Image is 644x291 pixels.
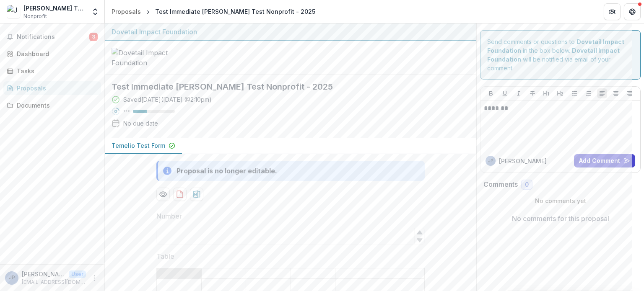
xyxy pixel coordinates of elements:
[541,88,551,98] button: Heading 1
[23,13,47,20] span: Nonprofit
[3,30,101,44] button: Notifications3
[156,188,170,201] button: Preview 096d094c-7a8d-40d1-b804-c8af5ac55f00-0.pdf
[3,64,101,78] a: Tasks
[3,47,101,61] a: Dashboard
[155,7,315,16] div: Test Immediate [PERSON_NAME] Test Nonprofit - 2025
[22,278,86,286] p: [EMAIL_ADDRESS][DOMAIN_NAME]
[624,3,641,20] button: Get Help
[486,88,496,98] button: Bold
[177,166,277,176] div: Proposal is no longer editable.
[9,275,15,281] div: Jason Pitt
[69,270,86,278] p: User
[488,159,493,163] div: Jason Pitt
[7,5,20,18] img: Jason Test Nonprofit
[499,157,547,165] p: [PERSON_NAME]
[156,251,174,261] p: Table
[604,3,621,20] button: Partners
[112,141,165,150] p: Temelio Test Form
[17,84,94,93] div: Proposals
[483,180,518,188] h2: Comments
[108,5,144,18] a: Proposals
[17,101,94,110] div: Documents
[555,88,565,98] button: Heading 2
[514,88,524,98] button: Italicize
[480,30,641,80] div: Send comments or questions to in the box below. will be notified via email of your comment.
[22,270,65,278] p: [PERSON_NAME]
[611,88,621,98] button: Align Center
[625,88,635,98] button: Align Right
[123,108,130,114] p: 33 %
[112,27,470,37] div: Dovetail Impact Foundation
[3,98,101,112] a: Documents
[156,211,182,221] p: Number
[17,67,94,75] div: Tasks
[123,119,158,128] div: No due date
[569,88,579,98] button: Bullet List
[525,181,529,188] span: 0
[574,154,635,167] button: Add Comment
[3,81,101,95] a: Proposals
[17,33,89,41] span: Notifications
[89,273,99,283] button: More
[112,7,141,16] div: Proposals
[583,88,593,98] button: Ordered List
[112,48,195,68] img: Dovetail Impact Foundation
[190,188,203,201] button: download-proposal
[123,95,212,104] div: Saved [DATE] ( [DATE] @ 2:10pm )
[112,82,456,92] h2: Test Immediate [PERSON_NAME] Test Nonprofit - 2025
[108,5,319,18] nav: breadcrumb
[89,33,98,41] span: 3
[500,88,510,98] button: Underline
[483,196,637,205] p: No comments yet
[17,49,94,58] div: Dashboard
[23,4,86,13] div: [PERSON_NAME] Test Nonprofit
[173,188,187,201] button: download-proposal
[512,214,609,224] p: No comments for this proposal
[597,88,607,98] button: Align Left
[89,3,101,20] button: Open entity switcher
[527,88,538,98] button: Strike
